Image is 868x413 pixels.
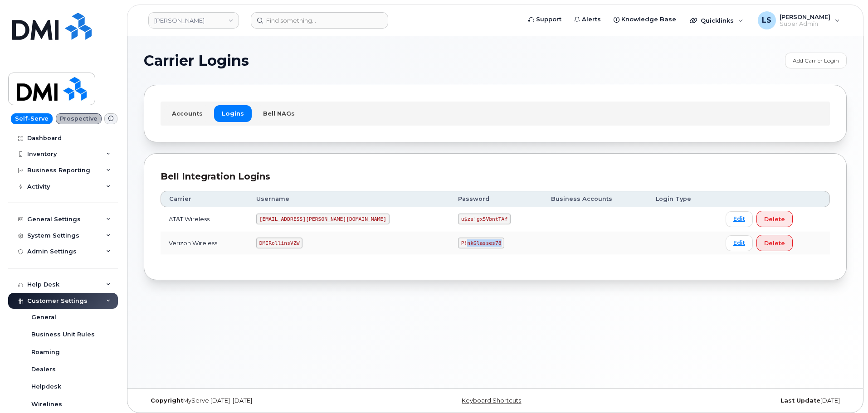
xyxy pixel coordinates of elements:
strong: Last Update [780,397,820,404]
th: Carrier [161,191,248,207]
th: Password [450,191,543,207]
span: Delete [764,239,785,248]
code: DMIRollinsVZW [256,238,302,248]
a: Logins [214,105,252,121]
a: Edit [726,211,753,227]
a: Accounts [164,105,210,121]
td: AT&T Wireless [161,207,248,231]
button: Delete [756,211,793,227]
div: [DATE] [612,397,847,404]
th: Username [248,191,450,207]
code: P!nkGlasses78 [458,238,504,248]
td: Verizon Wireless [161,231,248,255]
th: Business Accounts [543,191,648,207]
div: MyServe [DATE]–[DATE] [144,397,378,404]
a: Keyboard Shortcuts [462,397,521,404]
th: Login Type [648,191,717,207]
a: Bell NAGs [255,105,302,121]
code: [EMAIL_ADDRESS][PERSON_NAME][DOMAIN_NAME] [256,214,390,224]
button: Delete [756,235,793,251]
span: Carrier Logins [144,54,249,68]
a: Edit [726,235,753,251]
div: Bell Integration Logins [161,170,830,183]
span: Delete [764,215,785,224]
code: u$za!gx5VbntTAf [458,214,511,224]
a: Add Carrier Login [785,53,847,68]
strong: Copyright [151,397,183,404]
